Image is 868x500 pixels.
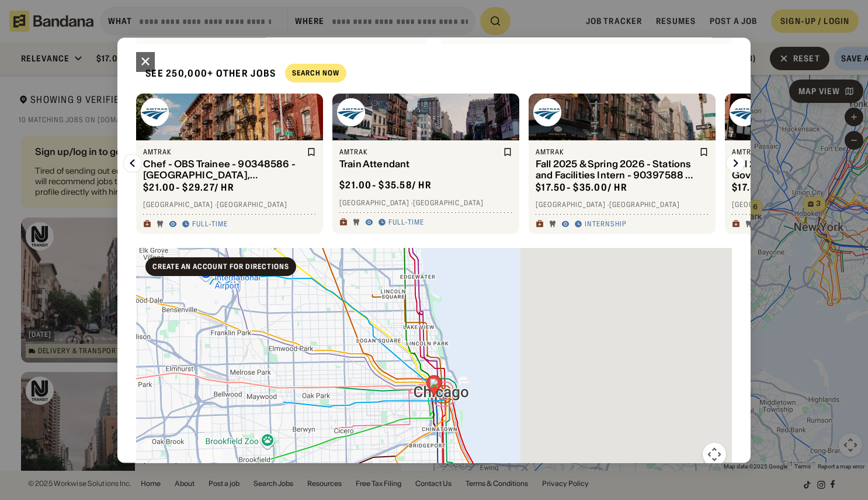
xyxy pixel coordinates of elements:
[339,147,501,157] div: Amtrak
[192,220,228,229] div: Full-time
[585,220,626,229] div: Internship
[332,94,519,234] a: Amtrak logoAmtrakTrain Attendant$21.00- $35.58/ hr[GEOGRAPHIC_DATA] ·[GEOGRAPHIC_DATA]Full-time
[143,201,316,210] div: [GEOGRAPHIC_DATA] · [GEOGRAPHIC_DATA]
[292,70,339,77] div: Search Now
[533,98,561,126] img: Amtrak logo
[337,98,365,126] img: Amtrak logo
[143,147,304,157] div: Amtrak
[536,147,697,157] div: Amtrak
[730,98,758,126] img: Amtrak logo
[536,181,627,194] div: $ 17.50 - $35.00 / hr
[141,98,169,126] img: Amtrak logo
[339,159,501,170] div: Train Attendant
[339,180,432,192] div: $ 21.00 - $35.58 / hr
[388,218,424,227] div: Full-time
[123,154,142,173] img: Left Arrow
[726,154,745,173] img: Right Arrow
[143,181,234,194] div: $ 21.00 - $29.27 / hr
[732,181,824,194] div: $ 17.50 - $35.00 / hr
[536,201,709,210] div: [GEOGRAPHIC_DATA] · [GEOGRAPHIC_DATA]
[703,443,726,466] button: Map camera controls
[136,94,323,234] a: Amtrak logoAmtrakChef - OBS Trainee - 90348586 - [GEOGRAPHIC_DATA], [GEOGRAPHIC_DATA]$21.00- $29....
[152,263,289,270] div: Create an account for directions
[529,94,716,234] a: Amtrak logoAmtrakFall 2025 & Spring 2026 - Stations and Facilities Intern - 90397588 - [GEOGRAPHI...
[339,198,512,208] div: [GEOGRAPHIC_DATA] · [GEOGRAPHIC_DATA]
[136,58,276,89] div: See 250,000+ other jobs
[143,159,304,181] div: Chef - OBS Trainee - 90348586 - [GEOGRAPHIC_DATA], [GEOGRAPHIC_DATA]
[536,159,697,181] div: Fall 2025 & Spring 2026 - Stations and Facilities Intern - 90397588 - [GEOGRAPHIC_DATA]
